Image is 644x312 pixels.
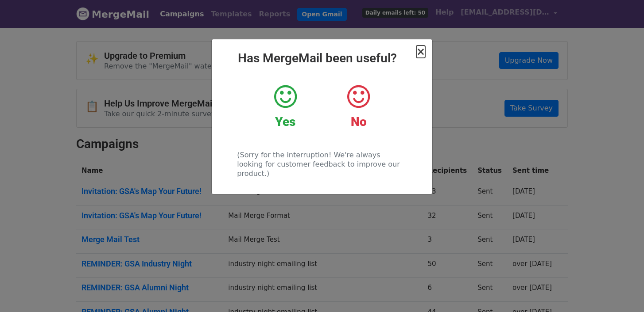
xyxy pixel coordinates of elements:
h2: Has MergeMail been useful? [219,51,425,66]
button: Close [416,46,425,57]
strong: No [351,114,367,129]
strong: Yes [275,114,295,129]
span: × [416,46,425,58]
a: Yes [256,84,315,129]
a: No [329,84,388,129]
p: (Sorry for the interruption! We're always looking for customer feedback to improve our product.) [237,150,407,178]
iframe: Chat Widget [600,270,644,312]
